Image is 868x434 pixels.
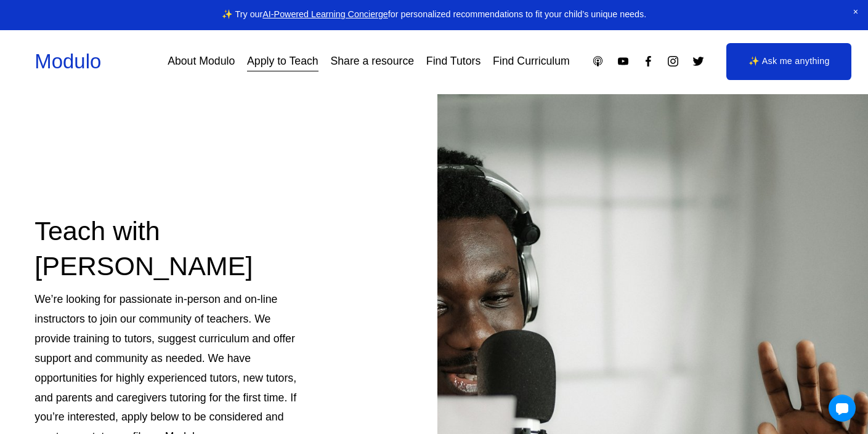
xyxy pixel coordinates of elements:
a: Apply to Teach [247,50,318,72]
a: Facebook [642,55,655,68]
h2: Teach with [PERSON_NAME] [34,214,296,283]
a: Twitter [692,55,705,68]
a: ✨ Ask me anything [726,43,851,80]
a: Modulo [34,50,101,73]
a: YouTube [617,55,630,68]
a: AI-Powered Learning Concierge [262,9,387,19]
a: Share a resource [330,50,414,72]
a: About Modulo [168,50,235,72]
a: Find Curriculum [493,50,570,72]
a: Find Tutors [426,50,481,72]
a: Instagram [667,55,679,68]
a: Apple Podcasts [591,55,604,68]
